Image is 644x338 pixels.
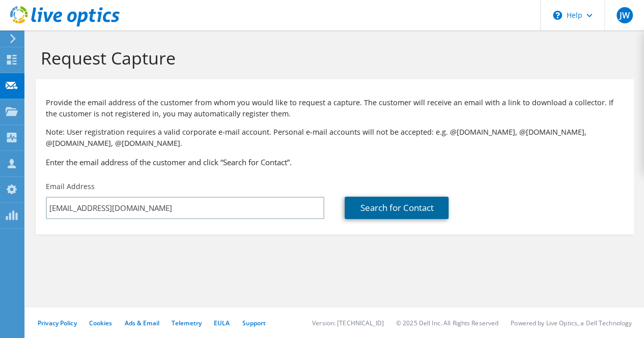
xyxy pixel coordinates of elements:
a: Privacy Policy [38,319,77,327]
a: Cookies [89,319,113,327]
svg: \n [553,11,562,20]
h3: Enter the email address of the customer and click “Search for Contact”. [46,157,624,168]
li: Powered by Live Optics, a Dell Technology [511,319,632,327]
span: JW [617,7,633,23]
li: Version: [TECHNICAL_ID] [312,319,384,327]
li: © 2025 Dell Inc. All Rights Reserved [396,319,498,327]
p: Note: User registration requires a valid corporate e-mail account. Personal e-mail accounts will ... [46,127,624,149]
a: Search for Contact [345,197,449,219]
label: Email Address [46,181,95,192]
a: Ads & Email [125,319,159,327]
p: Provide the email address of the customer from whom you would like to request a capture. The cust... [46,97,624,119]
h1: Request Capture [41,47,624,69]
a: Telemetry [172,319,202,327]
a: Support [242,319,266,327]
a: EULA [214,319,230,327]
